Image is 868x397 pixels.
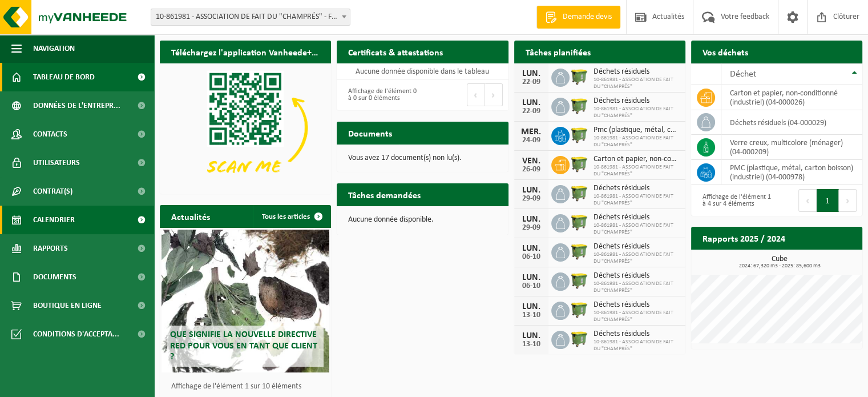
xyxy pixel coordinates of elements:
span: Pmc (plastique, métal, carton boisson) (industriel) [594,126,680,135]
span: Déchets résiduels [594,330,680,339]
span: 10-861981 - ASSOCIATION DE FAIT DU "CHAMPRÉS" - FRAMERIES [151,9,350,25]
div: 22-09 [520,78,543,86]
span: Que signifie la nouvelle directive RED pour vous en tant que client ? [170,330,317,361]
a: Tous les articles [253,205,330,228]
p: Affichage de l'élément 1 sur 10 éléments [171,383,325,391]
span: Déchets résiduels [594,271,680,280]
h2: Actualités [160,205,221,227]
h2: Tâches planifiées [514,41,602,63]
button: 1 [817,189,839,212]
h2: Tâches demandées [337,183,432,206]
span: 10-861981 - ASSOCIATION DE FAIT DU "CHAMPRÉS" [594,106,680,119]
div: 13-10 [520,340,543,348]
img: WB-1100-HPE-GN-50 [570,212,589,232]
div: LUN. [520,98,543,107]
div: 29-09 [520,224,543,232]
span: Carton et papier, non-conditionné (industriel) [594,155,680,164]
h2: Certificats & attestations [337,41,454,63]
span: 10-861981 - ASSOCIATION DE FAIT DU "CHAMPRÉS" - FRAMERIES [151,9,350,26]
div: LUN. [520,215,543,224]
button: Previous [467,83,485,106]
a: Que signifie la nouvelle directive RED pour vous en tant que client ? [162,230,329,372]
button: Next [485,83,503,106]
td: PMC (plastique, métal, carton boisson) (industriel) (04-000978) [721,160,862,185]
span: Calendrier [33,206,75,234]
h2: Documents [337,122,403,144]
td: Aucune donnée disponible dans le tableau [337,63,508,79]
button: Next [839,189,857,212]
div: LUN. [520,331,543,340]
div: 29-09 [520,195,543,203]
div: LUN. [520,244,543,253]
p: Aucune donnée disponible. [348,216,496,224]
div: LUN. [520,186,543,195]
span: 10-861981 - ASSOCIATION DE FAIT DU "CHAMPRÉS" [594,222,680,236]
div: MER. [520,127,543,137]
p: Vous avez 17 document(s) non lu(s). [348,154,496,162]
span: Déchet [730,70,756,79]
button: Previous [798,189,817,212]
img: WB-1100-HPE-GN-50 [570,329,589,348]
span: Conditions d'accepta... [33,320,119,348]
div: 06-10 [520,253,543,261]
h2: Rapports 2025 / 2024 [691,227,797,249]
span: 10-861981 - ASSOCIATION DE FAIT DU "CHAMPRÉS" [594,164,680,178]
span: Rapports [33,234,68,263]
div: 22-09 [520,107,543,115]
div: Affichage de l'élément 0 à 0 sur 0 éléments [342,82,417,107]
td: verre creux, multicolore (ménager) (04-000209) [721,135,862,160]
span: 10-861981 - ASSOCIATION DE FAIT DU "CHAMPRÉS" [594,135,680,149]
img: WB-1100-HPE-GN-51 [570,67,589,86]
div: 13-10 [520,311,543,319]
span: 10-861981 - ASSOCIATION DE FAIT DU "CHAMPRÉS" [594,310,680,323]
a: Demande devis [536,6,620,29]
img: WB-1100-HPE-GN-50 [570,271,589,290]
div: LUN. [520,302,543,311]
span: Contacts [33,120,67,149]
span: Déchets résiduels [594,97,680,106]
img: WB-1100-HPE-GN-51 [570,183,589,203]
img: Download de VHEPlus App [160,63,331,192]
img: WB-1100-HPE-GN-50 [570,96,589,115]
span: Boutique en ligne [33,291,102,320]
span: 2024: 67,320 m3 - 2025: 85,600 m3 [697,263,862,269]
span: 10-861981 - ASSOCIATION DE FAIT DU "CHAMPRÉS" [594,77,680,90]
a: Consulter les rapports [763,249,861,272]
h2: Vos déchets [691,41,760,63]
span: 10-861981 - ASSOCIATION DE FAIT DU "CHAMPRÉS" [594,280,680,294]
div: 24-09 [520,137,543,145]
td: déchets résiduels (04-000029) [721,110,862,135]
h3: Cube [697,255,862,269]
div: 26-09 [520,166,543,174]
span: Documents [33,263,76,291]
div: VEN. [520,157,543,166]
span: Données de l'entrepr... [33,91,120,120]
span: 10-861981 - ASSOCIATION DE FAIT DU "CHAMPRÉS" [594,193,680,207]
span: Tableau de bord [33,63,95,91]
img: WB-1100-HPE-GN-51 [570,242,589,261]
span: Contrat(s) [33,177,72,206]
span: 10-861981 - ASSOCIATION DE FAIT DU "CHAMPRÉS" [594,251,680,265]
img: WB-1100-HPE-GN-50 [570,154,589,174]
span: Navigation [33,34,75,63]
span: Déchets résiduels [594,67,680,77]
td: carton et papier, non-conditionné (industriel) (04-000026) [721,85,862,110]
div: 06-10 [520,282,543,290]
div: Affichage de l'élément 1 à 4 sur 4 éléments [697,188,771,213]
span: Déchets résiduels [594,184,680,193]
span: Déchets résiduels [594,300,680,310]
span: Demande devis [560,11,615,23]
span: Déchets résiduels [594,242,680,251]
span: 10-861981 - ASSOCIATION DE FAIT DU "CHAMPRÉS" [594,339,680,352]
img: WB-1100-HPE-GN-51 [570,300,589,319]
div: LUN. [520,69,543,78]
img: WB-1100-HPE-GN-50 [570,125,589,145]
span: Déchets résiduels [594,213,680,222]
span: Utilisateurs [33,149,80,177]
h2: Téléchargez l'application Vanheede+ maintenant! [160,41,331,63]
div: LUN. [520,273,543,282]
